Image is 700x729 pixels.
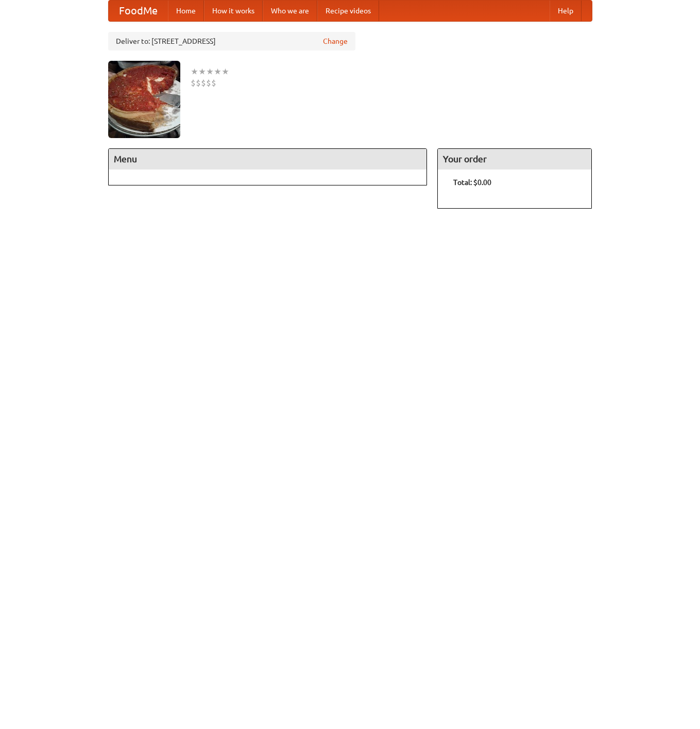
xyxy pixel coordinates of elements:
li: $ [196,77,201,89]
li: ★ [206,66,214,77]
a: How it works [204,1,263,21]
li: ★ [198,66,206,77]
h4: Your order [438,149,591,169]
b: Total: $0.00 [453,178,491,187]
li: ★ [191,66,198,77]
div: Deliver to: [STREET_ADDRESS] [108,32,355,50]
a: Who we are [263,1,317,21]
img: angular.jpg [108,61,180,138]
li: ★ [214,66,221,77]
li: ★ [221,66,229,77]
a: FoodMe [109,1,168,21]
li: $ [211,77,216,89]
a: Help [550,1,582,21]
li: $ [201,77,206,89]
li: $ [206,77,211,89]
li: $ [191,77,196,89]
a: Home [168,1,204,21]
h4: Menu [109,149,427,169]
a: Change [323,36,348,46]
a: Recipe videos [317,1,379,21]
